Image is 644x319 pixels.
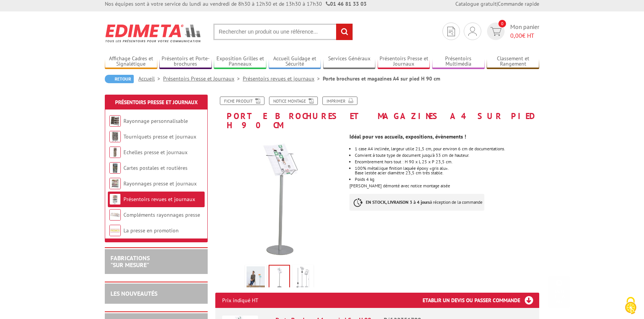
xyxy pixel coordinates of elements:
a: Rayonnages presse et journaux [123,180,197,187]
li: 1 case A4 inclinée, largeur utile 21,5 cm, pour environ 6 cm de documentations. [355,147,539,151]
span: 0,00 [510,32,522,39]
a: Retour [105,75,134,83]
h1: Porte brochures et magazines A4 sur pied H 90 cm [210,97,545,130]
a: Haut de la page [548,276,570,308]
img: Cartes postales et routières [109,162,121,174]
div: [PERSON_NAME] démonté avec notice montage aisée [349,130,545,218]
p: Prix indiqué HT [222,293,258,308]
input: Rechercher un produit ou une référence... [213,24,353,40]
a: Services Généraux [323,55,376,68]
a: LES NOUVEAUTÉS [111,290,157,297]
img: devis rapide [447,27,455,36]
a: Accueil [138,75,163,82]
a: Présentoirs revues et journaux [243,75,323,82]
span: 0 [498,20,506,27]
img: devis rapide [490,27,501,36]
a: Commande rapide [498,0,539,7]
span: € HT [510,31,539,40]
li: Convient à toute type de document jusqu’à 33 cm de hauteur. [355,153,539,158]
a: Présentoirs Presse et Journaux [163,75,243,82]
h3: Etablir un devis ou passer commande [423,293,539,308]
a: devis rapide 0 Mon panier 0,00€ HT [485,23,539,40]
a: Exposition Grilles et Panneaux [214,55,266,68]
a: Affichage Cadres et Signalétique [105,55,157,68]
img: Rayonnages presse et journaux [109,178,121,189]
li: Poids 4 kg [355,177,539,182]
img: porte_brochure_a4_sur_pied_fixe_h90cm_22351708_mise_en_scene.jpg [247,266,265,290]
a: Tourniquets presse et journaux [123,133,196,140]
img: Tourniquets presse et journaux [109,131,121,142]
img: 22351708_dessin.jpg [294,266,312,290]
a: Présentoirs Presse et Journaux [115,99,198,106]
img: Echelles presse et journaux [109,147,121,158]
button: Cookies (fenêtre modale) [617,293,644,319]
a: Présentoirs et Porte-brochures [159,55,212,68]
a: Catalogue gratuit [455,0,497,7]
strong: EN STOCK, LIVRAISON 3 à 4 jours [366,199,430,205]
input: rechercher [336,24,352,40]
img: Edimeta [105,19,202,47]
a: Classement et Rangement [487,55,539,68]
img: La presse en promotion [109,225,121,236]
img: Cookies (fenêtre modale) [621,296,640,315]
img: Présentoirs revues et journaux [109,193,121,205]
p: à réception de la commande [349,194,484,211]
span: Mon panier [510,23,539,40]
a: Echelles presse et journaux [123,149,187,156]
a: FABRICATIONS"Sur Mesure" [111,254,150,269]
strong: Idéal pour vos accueils, expositions, évènements ! [349,133,466,140]
li: Encombrement hors tout : H 90 x L 25 x P 23,5 cm. [355,159,539,164]
li: Porte brochures et magazines A4 sur pied H 90 cm [323,75,440,82]
img: devis rapide [468,27,477,36]
a: Fiche produit [220,97,264,105]
a: Présentoirs Presse et Journaux [378,55,430,68]
img: Compléments rayonnages presse [109,209,121,221]
strong: 01 46 81 33 03 [326,0,367,7]
a: Accueil Guidage et Sécurité [269,55,321,68]
img: presentoirs_brochures_22351708_1.jpg [215,134,344,262]
li: 100% métallique finition laquée époxy «gris alu». Base lestée acier diamètre 23,5 cm très stable. [355,166,539,175]
a: Présentoirs Multimédia [432,55,485,68]
img: presentoirs_brochures_22351708_1.jpg [269,266,289,289]
img: Rayonnage personnalisable [109,115,121,127]
a: Imprimer [322,97,357,105]
a: Rayonnage personnalisable [123,118,188,124]
a: Compléments rayonnages presse [123,211,200,218]
a: La presse en promotion [123,227,179,234]
a: Cartes postales et routières [123,164,187,171]
a: Notice Montage [269,97,318,105]
a: Présentoirs revues et journaux [123,196,195,203]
